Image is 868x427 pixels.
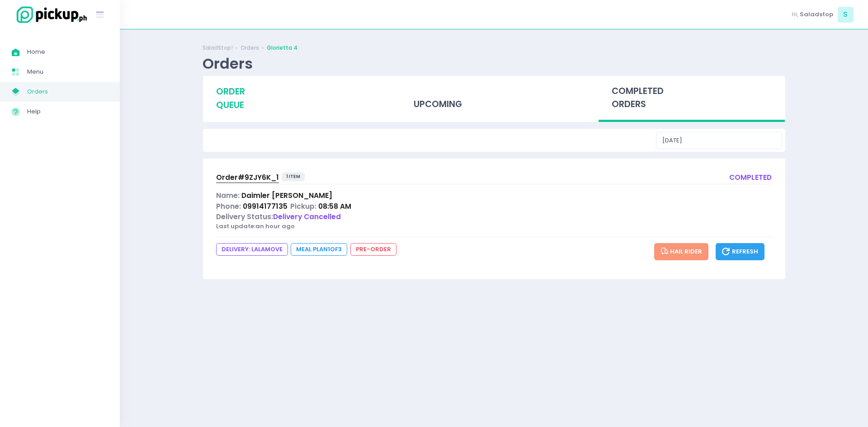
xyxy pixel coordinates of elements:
[27,86,108,98] span: Orders
[838,7,854,23] span: S
[27,66,108,78] span: Menu
[401,76,587,120] div: upcoming
[792,10,798,19] span: Hi,
[203,55,253,72] div: Orders
[290,202,316,211] span: Pickup:
[216,191,240,200] span: Name:
[27,106,108,117] span: Help
[654,243,709,260] button: Hail Rider
[291,243,347,256] span: Meal Plan 1 of 3
[660,247,703,256] span: Hail Rider
[255,222,295,230] span: an hour ago
[243,202,288,211] span: 09914177135
[203,44,233,52] a: SaladStop!
[216,202,241,211] span: Phone:
[27,46,108,58] span: Home
[241,44,259,52] a: Orders
[282,172,305,181] span: 1 item
[350,243,396,256] span: pre-order
[273,212,341,221] span: Delivery Cancelled
[722,247,758,256] span: Refresh
[267,44,297,52] a: Glorietta 4
[216,172,279,184] a: Order#9ZJY6K_1
[216,212,273,221] span: Delivery Status:
[216,85,245,111] span: order queue
[716,243,764,260] button: Refresh
[599,76,785,122] div: completed orders
[11,5,88,24] img: logo
[241,191,332,200] span: Daimler [PERSON_NAME]
[800,10,833,19] span: Saladstop
[318,202,351,211] span: 08:58 AM
[216,243,288,256] span: DELIVERY: lalamove
[729,172,772,184] div: completed
[216,173,279,182] span: Order# 9ZJY6K_1
[216,222,255,230] span: Last update:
